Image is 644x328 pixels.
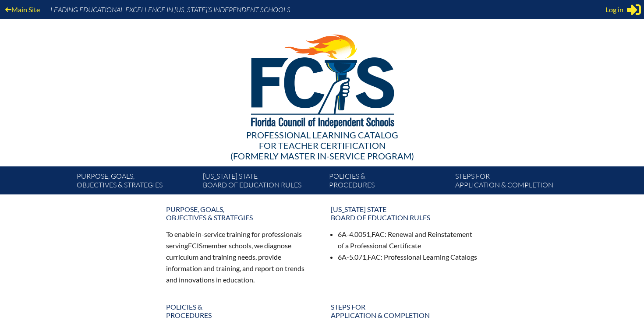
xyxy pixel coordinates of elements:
a: Purpose, goals,objectives & strategies [161,201,318,225]
span: Log in [605,4,623,15]
a: [US_STATE] StateBoard of Education rules [326,201,483,225]
svg: Sign in or register [627,3,641,17]
li: 6A-4.0051, : Renewal and Reinstatement of a Professional Certificate [338,229,478,251]
p: To enable in-service training for professionals serving member schools, we diagnose curriculum an... [166,229,313,285]
a: Main Site [2,4,43,15]
a: [US_STATE] StateBoard of Education rules [199,170,326,194]
a: Purpose, goals,objectives & strategies [73,170,199,194]
a: Steps forapplication & completion [452,170,578,194]
span: FCIS [188,241,202,250]
img: FCISlogo221.eps [232,19,413,139]
span: FAC [372,230,385,238]
span: FAC [368,253,381,261]
a: Policies &Procedures [161,299,318,323]
a: Steps forapplication & completion [326,299,483,323]
a: Policies &Procedures [326,170,452,194]
span: for Teacher Certification [259,140,386,151]
div: Professional Learning Catalog (formerly Master In-service Program) [70,130,574,161]
li: 6A-5.071, : Professional Learning Catalogs [338,251,478,263]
